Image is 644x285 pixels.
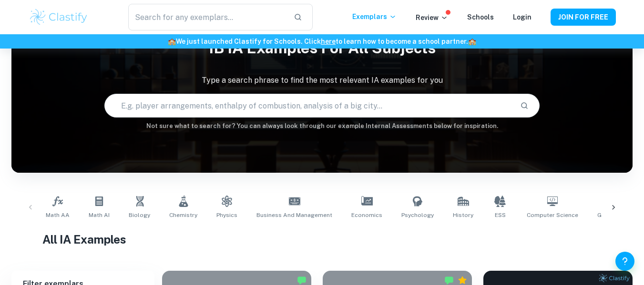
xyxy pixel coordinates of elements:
[416,12,448,23] p: Review
[401,211,434,219] span: Psychology
[46,211,70,219] span: Math AA
[513,13,532,21] a: Login
[297,275,307,285] img: Marked
[516,98,532,114] button: Search
[216,211,237,219] span: Physics
[527,211,578,219] span: Computer Science
[2,36,642,47] h6: We just launched Clastify for Schools. Click to learn how to become a school partner.
[129,211,150,219] span: Biology
[256,211,332,219] span: Business and Management
[444,275,454,285] img: Marked
[168,38,176,45] span: 🏫
[458,275,467,285] div: Premium
[352,11,397,22] p: Exemplars
[467,13,494,21] a: Schools
[495,211,506,219] span: ESS
[468,38,476,45] span: 🏫
[615,252,634,271] button: Help and Feedback
[11,121,633,131] h6: Not sure what to search for? You can always look through our example Internal Assessments below f...
[169,211,197,219] span: Chemistry
[551,9,616,26] button: JOIN FOR FREE
[42,231,602,248] h1: All IA Examples
[351,211,382,219] span: Economics
[105,92,512,119] input: E.g. player arrangements, enthalpy of combustion, analysis of a big city...
[89,211,110,219] span: Math AI
[597,211,628,219] span: Geography
[128,4,286,30] input: Search for any exemplars...
[453,211,473,219] span: History
[11,75,633,86] p: Type a search phrase to find the most relevant IA examples for you
[29,8,89,27] img: Clastify logo
[321,38,336,45] a: here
